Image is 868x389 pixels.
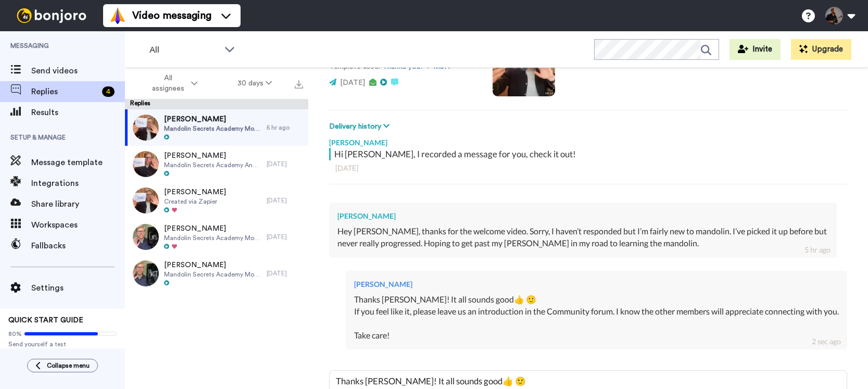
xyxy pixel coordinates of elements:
img: 2ba609f2-0fa5-440d-9f2a-169f7b6aa415-thumb.jpg [133,260,159,286]
button: Delivery history [329,121,393,132]
div: [PERSON_NAME] [337,211,828,221]
span: [PERSON_NAME] [164,150,261,161]
span: Workspaces [31,219,125,231]
span: Share library [31,198,125,210]
span: Mandolin Secrets Academy Monthly [164,270,261,279]
div: [PERSON_NAME] [354,279,839,290]
span: QUICK START GUIDE [8,317,83,324]
span: [DATE] [340,79,365,86]
img: ec61ea43-b4f8-4076-a0e7-68f564f0538d-thumb.jpg [133,187,159,214]
button: Invite [729,39,781,60]
img: 14e53cb9-0690-42f2-9342-abfd9595773c-thumb.jpg [133,151,159,177]
span: Settings [31,282,125,294]
a: [PERSON_NAME]Mandolin Secrets Academy Monthly[DATE] [125,219,308,255]
span: Mandolin Secrets Academy Monthly [164,234,261,242]
span: Mandolin Secrets Academy Annual [164,161,261,169]
span: Integrations [31,177,125,190]
span: Video messaging [132,8,211,23]
span: Send videos [31,65,125,77]
img: bj-logo-header-white.svg [12,8,91,23]
span: All assignees [147,73,189,94]
span: [PERSON_NAME] [164,114,261,124]
div: [DATE] [267,196,303,205]
span: 80% [8,330,22,338]
span: Send yourself a test [8,340,117,348]
span: Created via Zapier [164,197,226,206]
span: All [149,44,219,56]
img: vm-color.svg [109,7,126,24]
span: Message template [31,156,125,169]
button: All assignees [127,69,218,98]
img: f0dec613-d806-49d7-92fd-c1a323894636-thumb.jpg [133,115,159,141]
div: Thanks [PERSON_NAME]! It all sounds good👍 🙂 If you feel like it, please leave us an introduction ... [354,294,839,341]
img: export.svg [295,80,303,89]
div: 5 hr ago [267,123,303,132]
span: [PERSON_NAME] [164,260,261,270]
a: [PERSON_NAME]Mandolin Secrets Academy Monthly[DATE] [125,255,308,292]
div: Hey [PERSON_NAME], thanks for the welcome video. Sorry, I haven’t responded but I’m fairly new to... [337,225,828,249]
div: [DATE] [335,163,841,173]
div: 5 hr ago [804,245,831,255]
span: Results [31,106,125,119]
div: [DATE] [267,160,303,168]
img: 591ec9b2-f405-4823-bb98-84910055d3ee-thumb.jpg [133,224,159,250]
a: [PERSON_NAME]Mandolin Secrets Academy Annual[DATE] [125,146,308,182]
span: Fallbacks [31,240,125,252]
div: 2 sec ago [812,336,841,347]
button: Export all results that match these filters now. [292,76,306,91]
button: Upgrade [791,39,851,60]
div: Replies [125,99,308,109]
div: [DATE] [267,269,303,278]
button: Collapse menu [27,359,98,372]
span: Collapse menu [47,361,90,370]
div: 4 [102,86,115,97]
span: [PERSON_NAME] [164,223,261,234]
div: [PERSON_NAME] [329,132,847,148]
div: Hi [PERSON_NAME], I recorded a message for you, check it out! [334,148,845,160]
a: [PERSON_NAME]Mandolin Secrets Academy Monthly5 hr ago [125,109,308,146]
a: [PERSON_NAME]Created via Zapier[DATE] [125,182,308,219]
button: 30 days [218,74,292,93]
span: Replies [31,85,98,98]
span: Mandolin Secrets Academy Monthly [164,124,261,133]
div: [DATE] [267,233,303,241]
span: [PERSON_NAME] [164,187,226,197]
